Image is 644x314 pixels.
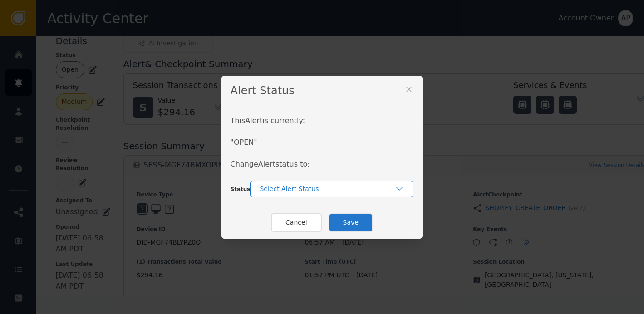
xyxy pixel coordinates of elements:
span: This Alert is currently: [231,116,305,125]
span: Status [231,186,251,192]
div: Select Alert Status [260,184,395,194]
button: Cancel [271,213,321,232]
button: Save [329,213,373,232]
button: Select Alert Status [250,181,413,197]
div: Alert Status [221,76,423,106]
span: " OPEN " [231,138,257,147]
span: Change Alert status to: [231,160,310,168]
